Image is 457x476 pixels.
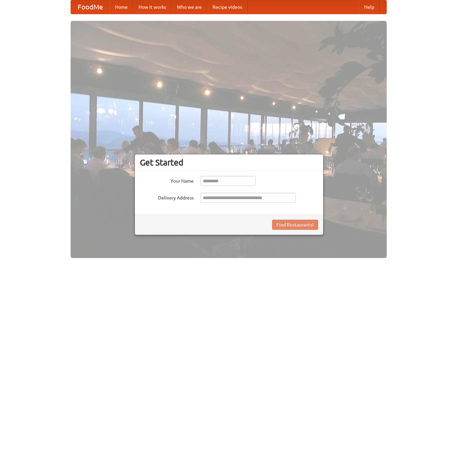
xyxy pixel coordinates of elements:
[110,0,133,14] a: Home
[71,0,110,14] a: FoodMe
[172,0,207,14] a: Who we are
[140,176,194,184] label: Your Name
[272,220,318,230] button: Find Restaurants!
[133,0,172,14] a: How it works
[207,0,247,14] a: Recipe videos
[140,193,194,201] label: Delivery Address
[359,0,380,14] a: Help
[140,157,318,168] h3: Get Started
